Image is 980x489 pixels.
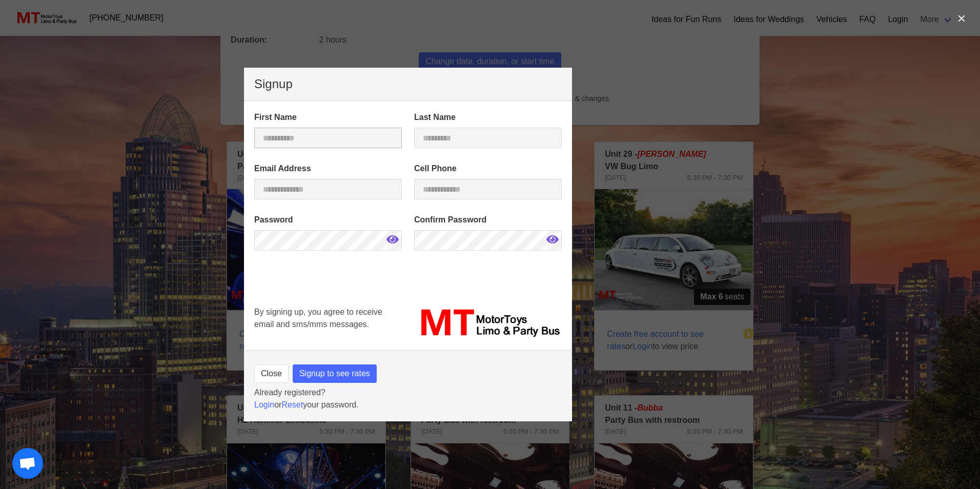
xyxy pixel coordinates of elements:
label: First Name [254,111,402,124]
button: Close [254,364,289,383]
img: MT_logo_name.png [414,306,562,340]
label: Cell Phone [414,162,562,175]
p: Already registered? [254,386,562,399]
button: Signup to see rates [293,364,377,383]
p: or your password. [254,399,562,411]
a: Open chat [12,448,43,479]
span: Signup to see rates [299,368,370,380]
label: Last Name [414,111,562,124]
label: Email Address [254,162,402,175]
a: Reset [281,400,303,409]
label: Password [254,214,402,226]
div: By signing up, you agree to receive email and sms/mms messages. [248,300,408,346]
p: Signup [254,78,562,90]
a: Login [254,400,274,409]
label: Confirm Password [414,214,562,226]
